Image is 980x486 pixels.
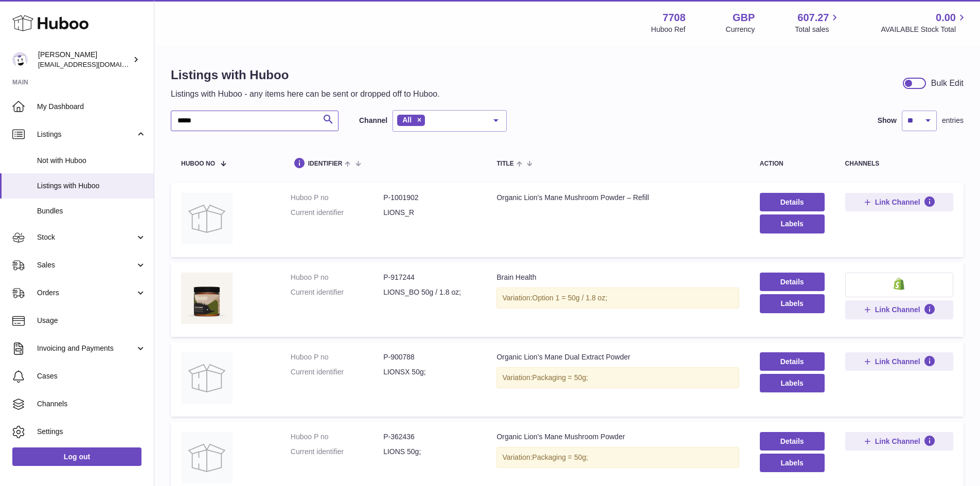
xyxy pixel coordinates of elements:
[931,78,964,89] div: Bulk Edit
[496,352,739,362] div: Organic Lion’s Mane Dual Extract Powder
[496,447,739,468] div: Variation:
[881,25,968,34] span: AVAILABLE Stock Total
[38,50,131,69] div: [PERSON_NAME]
[496,287,739,309] div: Variation:
[383,287,476,297] dd: LIONS_BO 50g / 1.8 oz;
[37,156,146,166] span: Not with Huboo
[651,25,686,34] div: Huboo Ref
[38,60,151,68] span: [EMAIL_ADDRESS][DOMAIN_NAME]
[181,160,215,167] span: Huboo no
[37,232,135,242] span: Stock
[532,294,608,302] span: Option 1 = 50g / 1.8 oz;
[37,260,135,270] span: Sales
[181,432,233,483] img: Organic Lion's Mane Mushroom Powder
[845,300,953,319] button: Link Channel
[37,399,146,409] span: Channels
[733,11,755,25] strong: GBP
[760,193,825,211] a: Details
[760,374,825,392] button: Labels
[37,371,146,381] span: Cases
[760,160,825,167] div: action
[496,273,739,282] div: Brain Health
[291,287,383,297] dt: Current identifier
[845,352,953,371] button: Link Channel
[760,352,825,371] a: Details
[383,273,476,282] dd: P-917244
[875,437,920,446] span: Link Channel
[532,373,589,382] span: Packaging = 50g;
[37,316,146,326] span: Usage
[383,367,476,377] dd: LIONSX 50g;
[291,273,383,282] dt: Huboo P no
[291,367,383,377] dt: Current identifier
[875,305,920,314] span: Link Channel
[291,193,383,203] dt: Huboo P no
[845,432,953,451] button: Link Channel
[402,116,412,124] span: All
[496,367,739,388] div: Variation:
[37,102,146,112] span: My Dashboard
[881,11,968,34] a: 0.00 AVAILABLE Stock Total
[12,447,141,466] a: Log out
[171,88,440,100] p: Listings with Huboo - any items here can be sent or dropped off to Huboo.
[795,11,841,34] a: 607.27 Total sales
[496,160,513,167] span: title
[37,181,146,191] span: Listings with Huboo
[875,357,920,366] span: Link Channel
[496,193,739,203] div: Organic Lion's Mane Mushroom Powder – Refill
[878,116,897,125] label: Show
[942,116,964,125] span: entries
[37,288,135,298] span: Orders
[845,193,953,211] button: Link Channel
[181,273,233,324] img: Brain Health
[663,11,686,25] strong: 7708
[181,193,233,244] img: Organic Lion's Mane Mushroom Powder – Refill
[359,116,387,125] label: Channel
[171,67,440,83] h1: Listings with Huboo
[383,208,476,218] dd: LIONS_R
[291,208,383,218] dt: Current identifier
[875,197,920,207] span: Link Channel
[726,25,755,34] div: Currency
[308,160,343,167] span: identifier
[797,11,829,25] span: 607.27
[894,278,904,290] img: shopify-small.png
[760,294,825,313] button: Labels
[383,352,476,362] dd: P-900788
[795,25,841,34] span: Total sales
[383,432,476,442] dd: P-362436
[383,193,476,203] dd: P-1001902
[37,130,135,139] span: Listings
[291,447,383,457] dt: Current identifier
[760,214,825,233] button: Labels
[181,352,233,404] img: Organic Lion’s Mane Dual Extract Powder
[760,454,825,472] button: Labels
[291,352,383,362] dt: Huboo P no
[291,432,383,442] dt: Huboo P no
[12,52,28,67] img: internalAdmin-7708@internal.huboo.com
[37,206,146,216] span: Bundles
[532,453,589,461] span: Packaging = 50g;
[37,344,135,353] span: Invoicing and Payments
[936,11,956,25] span: 0.00
[760,273,825,291] a: Details
[845,160,953,167] div: channels
[37,427,146,437] span: Settings
[760,432,825,451] a: Details
[383,447,476,457] dd: LIONS 50g;
[496,432,739,442] div: Organic Lion's Mane Mushroom Powder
